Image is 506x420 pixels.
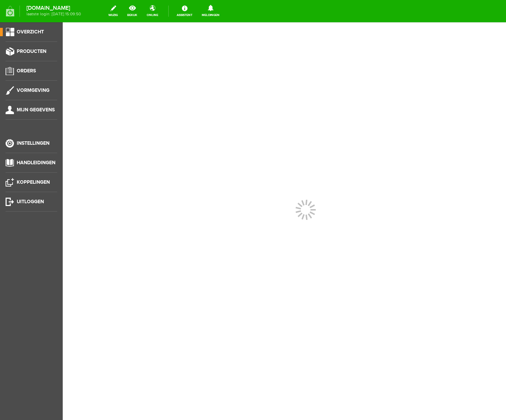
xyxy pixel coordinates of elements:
span: Vormgeving [17,87,49,93]
strong: [DOMAIN_NAME] [26,6,81,10]
span: laatste login: [DATE] 15:09:50 [26,12,81,16]
span: Producten [17,48,46,54]
span: Instellingen [17,140,49,146]
span: Uitloggen [17,199,44,205]
span: Mijn gegevens [17,107,55,113]
a: bekijk [123,3,141,19]
a: Assistent [172,3,197,19]
a: wijzig [104,3,122,19]
span: Orders [17,68,36,74]
span: Handleidingen [17,160,55,166]
a: online [143,3,162,19]
a: Meldingen [198,3,224,19]
span: Koppelingen [17,179,50,185]
span: Overzicht [17,29,44,35]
